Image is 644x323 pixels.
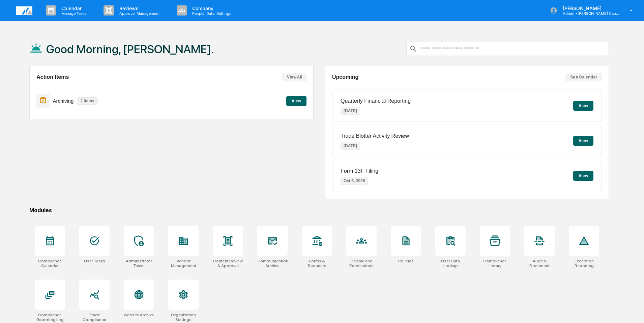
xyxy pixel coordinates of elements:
button: View All [282,73,306,82]
div: Policies [398,259,414,263]
p: Calendar [56,5,90,11]
iframe: Open customer support [622,301,641,319]
a: View [286,97,306,104]
p: Oct 6, 2025 [341,177,368,185]
div: Compliance Calendar [35,259,65,268]
button: View [573,101,593,111]
p: Company [187,5,235,11]
p: Trade Blotter Activity Review [341,133,409,139]
p: [DATE] [341,142,360,150]
p: [DATE] [341,107,360,115]
div: People and Permissions [346,259,377,268]
p: Manage Tasks [56,11,90,16]
div: User Data Lookup [435,259,466,268]
div: Website Archive [124,313,154,317]
button: View [573,136,593,146]
h1: Good Morning, [PERSON_NAME]. [46,42,214,56]
div: Forms & Requests [302,259,332,268]
h2: Upcoming [332,74,358,80]
div: Administrator Tasks [124,259,154,268]
div: Compliance Library [480,259,510,268]
div: Communications Archive [257,259,288,268]
p: Archiving [53,98,74,104]
p: Admin • [PERSON_NAME] Capital Management [557,11,620,16]
div: Vendor Management [168,259,199,268]
div: User Tasks [84,259,105,263]
p: People, Data, Settings [187,11,235,16]
p: [PERSON_NAME] [557,5,620,11]
p: Quarterly Financial Reporting [341,98,411,104]
div: Compliance Reporting Log [35,313,65,322]
div: Content Review & Approval [213,259,243,268]
div: Audit & Document Logs [524,259,555,268]
div: Modules [29,207,609,214]
button: View [573,171,593,181]
div: Organization Settings [168,313,199,322]
p: 2 items [77,97,97,105]
img: logo [16,6,32,15]
p: Reviews [114,5,163,11]
button: See Calendar [565,73,602,82]
button: View [286,96,306,106]
h2: Action Items [36,74,69,80]
p: Form 13F Filing [341,168,378,174]
div: Trade Compliance [79,313,110,322]
p: Approval Management [114,11,163,16]
div: Exception Reporting [569,259,599,268]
